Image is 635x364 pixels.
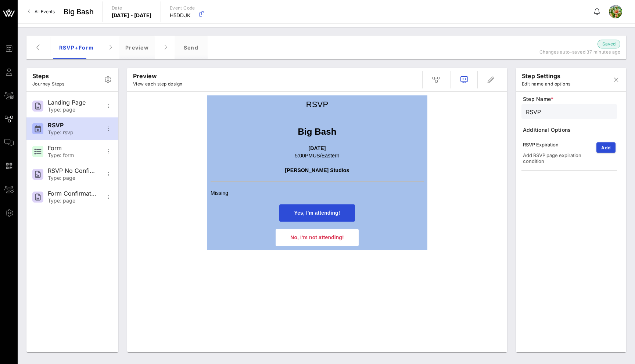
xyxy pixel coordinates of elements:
[596,142,616,153] button: Add
[522,72,570,80] p: step settings
[32,72,64,80] p: Steps
[170,4,195,12] p: Event Code
[119,36,155,59] div: Preview
[528,48,620,56] p: Changes auto-saved 37 minutes ago
[290,234,344,240] span: No, I'm not attending!
[211,152,424,160] p: 5:00PMUS/Eastern
[112,4,152,12] p: Date
[523,95,617,103] span: Step Name
[309,145,326,151] strong: [DATE]
[133,72,182,80] p: Preview
[298,127,337,136] strong: Big Bash
[48,167,96,174] div: RSVP No Confirmation
[211,189,424,197] div: Missing
[523,126,617,134] span: Additional Options
[285,167,349,173] strong: [PERSON_NAME] Studios
[48,107,96,113] div: Type: page
[276,229,359,246] a: No, I'm not attending!
[112,12,152,19] p: [DATE] - [DATE]
[35,9,55,14] span: All Events
[523,152,591,164] div: Add RSVP page expiration condition
[48,198,96,204] div: Type: page
[602,40,616,48] span: Saved
[175,36,208,59] div: Send
[48,152,96,159] div: Type: form
[48,122,96,129] div: RSVP
[48,175,96,181] div: Type: page
[601,145,611,150] span: Add
[32,80,64,88] p: Journey Steps
[48,130,96,136] div: Type: rsvp
[306,100,328,109] span: RSVP
[294,210,340,216] span: Yes, I'm attending!
[170,12,195,19] p: H5DDJK
[48,99,96,106] div: Landing Page
[211,118,424,118] table: divider
[48,190,96,197] div: Form Confirmation
[133,80,182,88] p: View each step design
[64,6,94,17] span: Big Bash
[53,36,100,59] div: RSVP+Form
[279,204,355,222] a: Yes, I'm attending!
[48,145,96,152] div: Form
[523,142,591,148] div: RSVP Expiration
[522,80,570,88] p: Edit name and options
[24,6,59,18] a: All Events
